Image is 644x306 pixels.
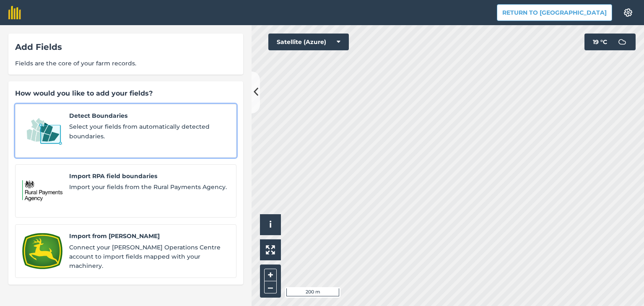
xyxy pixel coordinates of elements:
[69,243,229,271] span: Connect your [PERSON_NAME] Operations Centre account to import fields mapped with your machinery.
[266,245,275,254] img: Four arrows, one pointing top left, one top right, one bottom right and the last bottom left
[264,281,277,293] button: –
[22,111,62,150] img: Detect Boundaries
[69,111,229,120] span: Detect Boundaries
[497,4,612,21] button: Return to [GEOGRAPHIC_DATA]
[69,122,229,141] span: Select your fields from automatically detected boundaries.
[584,34,636,50] button: 19 °C
[260,214,281,235] button: i
[623,8,633,17] img: A cog icon
[614,34,631,50] img: svg+xml;base64,PD94bWwgdmVyc2lvbj0iMS4wIiBlbmNvZGluZz0idXRmLTgiPz4KPCEtLSBHZW5lcmF0b3I6IEFkb2JlIE...
[269,219,272,230] span: i
[268,34,349,50] button: Satellite (Azure)
[15,224,236,278] a: Import from John DeereImport from [PERSON_NAME]Connect your [PERSON_NAME] Operations Centre accou...
[22,171,62,211] img: Import RPA field boundaries
[69,182,229,192] span: Import your fields from the Rural Payments Agency.
[593,34,607,50] span: 19 ° C
[15,59,236,68] span: Fields are the core of your farm records.
[15,40,236,54] div: Add Fields
[15,88,236,99] div: How would you like to add your fields?
[15,164,236,218] a: Import RPA field boundariesImport RPA field boundariesImport your fields from the Rural Payments ...
[69,231,229,241] span: Import from [PERSON_NAME]
[15,104,236,158] a: Detect BoundariesDetect BoundariesSelect your fields from automatically detected boundaries.
[8,6,21,19] img: fieldmargin Logo
[264,269,277,281] button: +
[22,231,62,271] img: Import from John Deere
[69,171,229,181] span: Import RPA field boundaries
